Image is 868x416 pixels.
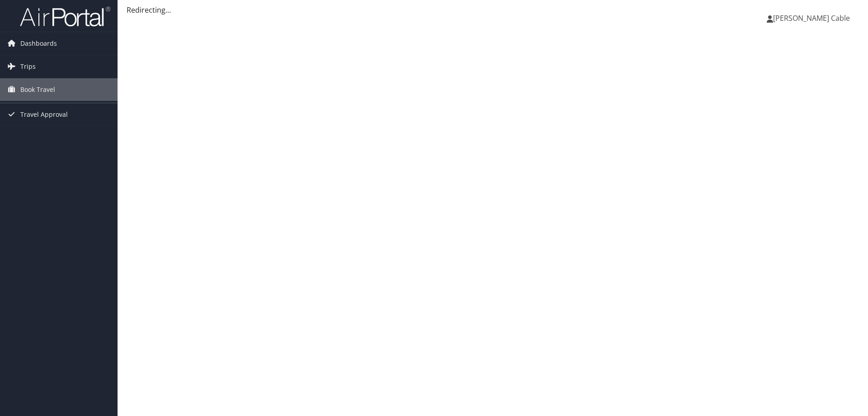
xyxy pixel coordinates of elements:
[20,55,36,78] span: Trips
[127,5,859,15] div: Redirecting...
[20,78,55,101] span: Book Travel
[773,13,850,23] span: [PERSON_NAME] Cable
[20,32,57,55] span: Dashboards
[767,5,859,32] a: [PERSON_NAME] Cable
[20,103,68,126] span: Travel Approval
[20,6,110,27] img: airportal-logo.png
